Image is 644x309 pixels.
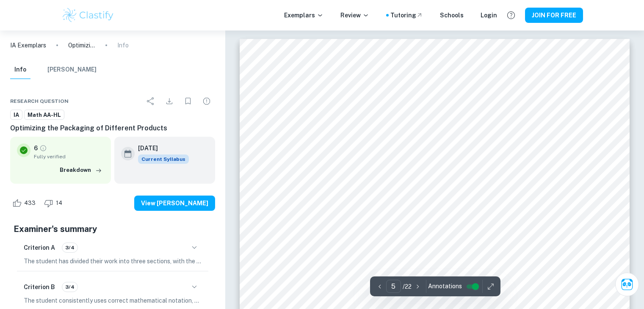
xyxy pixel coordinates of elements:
button: Ask Clai [615,273,639,296]
span: 3/4 [62,244,77,251]
p: Review [340,11,369,20]
span: 14 [51,199,67,207]
div: This exemplar is based on the current syllabus. Feel free to refer to it for inspiration/ideas wh... [138,154,189,164]
span: 3/4 [62,283,77,291]
span: Annotations [428,282,462,291]
a: Schools [440,11,464,20]
a: IA Exemplars [10,41,46,50]
p: / 22 [403,282,412,291]
div: Share [142,93,159,110]
a: Math AA-HL [24,110,64,120]
button: [PERSON_NAME] [47,61,97,79]
div: Report issue [198,93,215,110]
span: Math AA-HL [25,111,64,119]
a: Tutoring [390,11,423,20]
p: Optimizing the Packaging of Different Products [68,41,95,50]
p: The student has divided their work into three sections, with the body further subdivided into cle... [24,257,202,266]
h6: Criterion A [24,243,55,252]
div: Like [10,196,40,210]
h6: Optimizing the Packaging of Different Products [10,123,215,133]
div: Dislike [42,196,67,210]
span: Current Syllabus [138,154,189,164]
button: Info [10,61,30,79]
span: IA [11,111,22,119]
p: The student consistently uses correct mathematical notation, symbols, and terminology. Key terms/... [24,296,202,305]
span: Research question [10,97,69,105]
div: Download [161,93,178,110]
p: Info [117,41,129,50]
p: 6 [34,143,38,153]
h6: [DATE] [138,143,182,153]
button: View [PERSON_NAME] [134,196,215,211]
a: Login [481,11,497,20]
img: Clastify logo [61,7,115,24]
button: JOIN FOR FREE [525,8,583,23]
h5: Examiner's summary [14,223,212,235]
button: Breakdown [58,164,104,177]
a: Grade fully verified [39,144,47,152]
p: Exemplars [284,11,323,20]
h6: Criterion B [24,282,55,292]
a: IA [10,110,22,120]
span: 433 [19,199,40,207]
div: Bookmark [180,93,196,110]
button: Help and Feedback [504,8,518,22]
span: Fully verified [34,153,104,160]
